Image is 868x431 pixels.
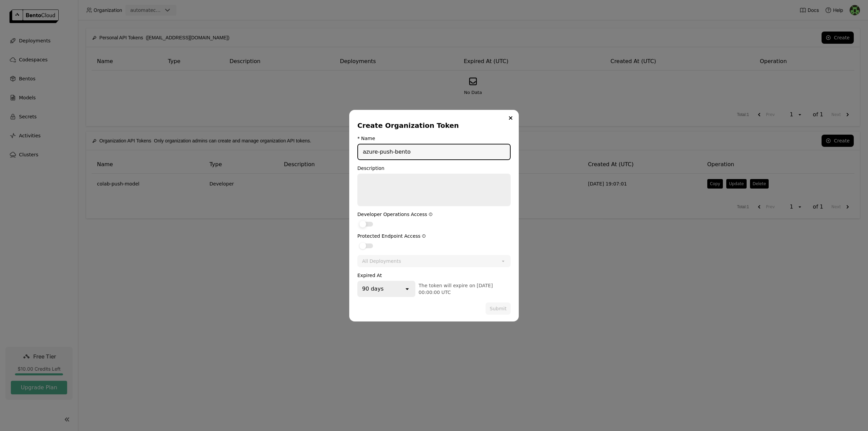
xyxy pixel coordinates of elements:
[362,258,401,265] div: All Deployments
[357,212,511,217] div: Developer Operations Access
[402,258,402,265] input: Selected All Deployments.
[507,114,515,122] button: Close
[357,233,511,239] div: Protected Endpoint Access
[357,273,511,278] div: Expired At
[404,286,411,292] svg: open
[357,165,511,171] div: Description
[419,283,493,295] span: The token will expire on [DATE] 00:00:00 UTC
[486,302,511,315] button: Submit
[500,258,506,264] svg: open
[357,121,508,130] div: Create Organization Token
[349,110,519,321] div: dialog
[362,285,383,293] div: 90 days
[361,136,375,141] div: Name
